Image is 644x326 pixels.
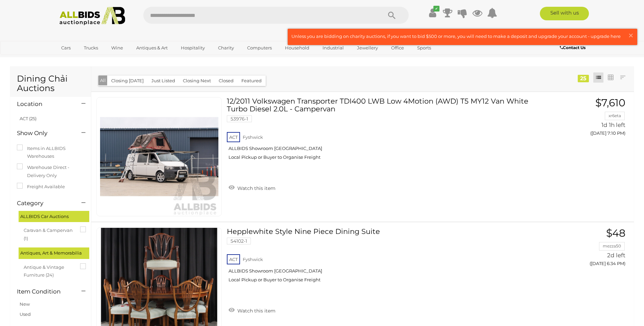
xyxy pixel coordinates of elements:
a: $7,610 xr6eta 1d 1h left ([DATE] 7:10 PM) [549,97,627,139]
span: Watch this item [236,185,276,191]
a: Hospitality [176,42,209,53]
button: Closing [DATE] [107,75,148,86]
button: Search [375,7,409,24]
a: Sell with us [540,7,589,20]
span: $7,610 [595,96,625,109]
span: Caravan & Campervan (1) [24,225,74,242]
span: Watch this item [236,308,276,314]
a: Computers [243,42,276,53]
a: Jewellery [353,42,382,53]
h4: Item Condition [17,288,71,295]
a: Wine [107,42,127,53]
button: Just Listed [147,75,179,86]
a: 12/2011 Volkswagen Transporter TDI400 LWB Low 4Motion (AWD) T5 MY12 Van White Turbo Diesel 2.0L -... [232,97,538,165]
a: ACT (25) [20,116,37,121]
button: All [98,75,108,85]
a: Office [387,42,408,53]
img: Allbids.com.au [56,7,129,25]
button: Featured [237,75,266,86]
a: Trucks [79,42,102,53]
b: Contact Us [560,45,586,50]
button: Closed [215,75,238,86]
a: Sports [413,42,435,53]
div: Antiques, Art & Memorabilia [19,247,89,259]
a: Watch this item [227,182,277,193]
img: 53976-1a_ex.jpg [100,97,218,216]
a: Used [20,311,31,317]
a: Antiques & Art [132,42,172,53]
span: Antique & Vintage Furniture (24) [24,262,74,279]
a: Watch this item [227,305,277,315]
h4: Category [17,200,71,207]
span: $48 [606,227,625,239]
label: Freight Available [17,183,65,191]
a: $48 mezza50 2d left ([DATE] 6:34 PM) [549,227,627,270]
a: ✔ [428,7,438,19]
div: ALLBIDS Car Auctions [19,211,89,222]
h4: Location [17,101,71,107]
button: Closing Next [179,75,215,86]
a: Hepplewhite Style Nine Piece Dining Suite 54102-1 ACT Fyshwick ALLBIDS Showroom [GEOGRAPHIC_DATA]... [232,227,538,288]
a: Charity [214,42,238,53]
a: Household [281,42,314,53]
a: Industrial [318,42,348,53]
h4: Show Only [17,130,71,136]
h1: Dining Chải Auctions [17,74,84,93]
a: Contact Us [560,44,587,51]
label: Items in ALLBIDS Warehouses [17,145,84,160]
a: Cars [57,42,75,53]
span: × [628,29,634,42]
a: New [20,301,30,307]
i: ✔ [433,6,439,12]
div: 25 [578,75,589,82]
label: Warehouse Direct - Delivery Only [17,164,84,179]
a: [GEOGRAPHIC_DATA] [57,53,114,65]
